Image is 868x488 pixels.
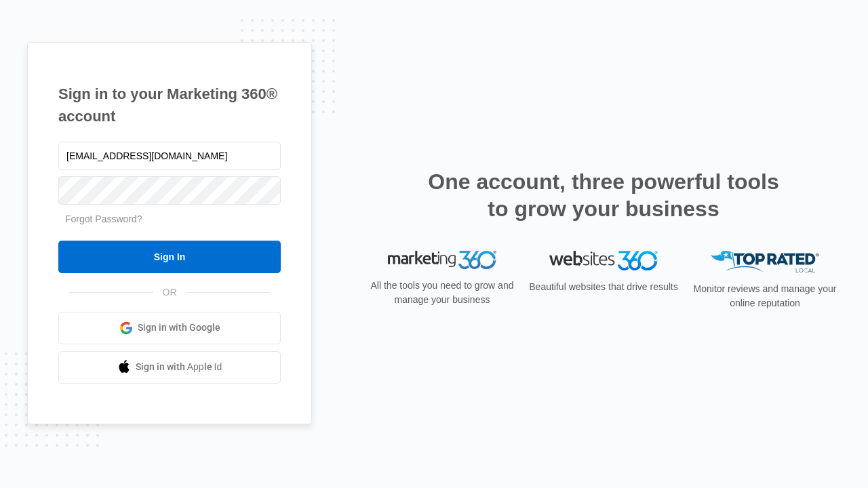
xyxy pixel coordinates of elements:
[58,351,281,384] a: Sign in with Apple Id
[388,251,496,270] img: Marketing 360
[689,282,841,310] p: Monitor reviews and manage your online reputation
[153,285,186,300] span: OR
[366,279,518,307] p: All the tools you need to grow and manage your business
[65,213,142,224] a: Forgot Password?
[58,142,281,170] input: Email
[58,312,281,344] a: Sign in with Google
[58,83,281,127] h1: Sign in to your Marketing 360® account
[549,251,658,270] img: Websites 360
[711,251,819,273] img: Top Rated Local
[424,168,783,222] h2: One account, three powerful tools to grow your business
[58,241,281,273] input: Sign In
[528,280,679,294] p: Beautiful websites that drive results
[138,321,220,335] span: Sign in with Google
[136,360,222,374] span: Sign in with Apple Id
